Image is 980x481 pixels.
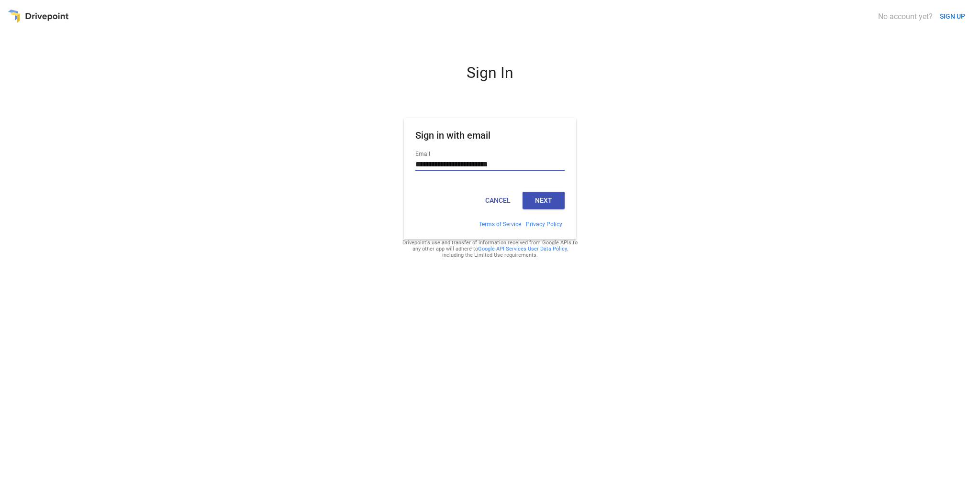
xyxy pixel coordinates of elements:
[936,8,969,25] button: SIGN UP
[479,221,521,228] a: Terms of Service
[477,192,519,209] button: Cancel
[523,192,565,209] button: Next
[375,64,605,89] div: Sign In
[878,12,933,21] div: No account yet?
[526,221,562,228] a: Privacy Policy
[415,130,565,149] h1: Sign in with email
[402,240,578,258] div: Drivepoint's use and transfer of information received from Google APIs to any other app will adhe...
[478,246,567,252] a: Google API Services User Data Policy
